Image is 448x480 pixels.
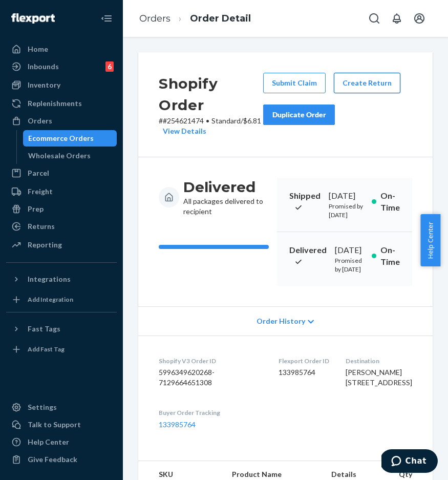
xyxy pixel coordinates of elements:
h3: Delivered [183,178,269,196]
dt: Destination [346,357,412,365]
p: Promised by [DATE] [329,202,364,219]
button: Create Return [334,73,400,93]
a: Ecommerce Orders [23,130,117,147]
div: [DATE] [329,190,364,202]
button: Open Search Box [364,8,385,29]
a: Reporting [6,237,117,253]
a: Replenishments [6,95,117,112]
p: Promised by [DATE] [335,256,364,274]
button: Duplicate Order [263,105,335,125]
div: Fast Tags [28,324,60,334]
button: Fast Tags [6,321,117,337]
span: [PERSON_NAME] [STREET_ADDRESS] [346,368,412,387]
div: Add Integration [28,295,73,304]
a: Orders [6,113,117,129]
button: View Details [159,126,206,136]
dt: Buyer Order Tracking [159,408,262,417]
a: 133985764 [159,420,196,429]
p: Shipped [289,190,321,214]
div: Parcel [28,168,49,178]
div: Orders [28,116,52,126]
div: Reporting [28,240,62,250]
span: Order History [257,316,305,326]
p: # #254621474 / $6.81 [159,116,263,136]
h2: Shopify Order [159,73,263,116]
span: Standard [211,116,241,125]
a: Add Integration [6,291,117,308]
button: Open account menu [409,8,430,29]
dd: 133985764 [279,367,329,378]
div: Give Feedback [28,454,77,465]
dd: 5996349620268-7129664651308 [159,367,262,388]
div: Home [28,44,48,54]
div: Replenishments [28,98,82,109]
a: Returns [6,218,117,235]
a: Parcel [6,165,117,181]
p: On-Time [380,190,400,214]
div: Help Center [28,437,69,447]
button: Integrations [6,271,117,287]
a: Inbounds6 [6,58,117,75]
div: Duplicate Order [272,110,326,120]
div: 6 [105,61,114,72]
div: Talk to Support [28,420,81,430]
a: Freight [6,183,117,200]
a: Order Detail [190,13,251,24]
div: Inventory [28,80,60,90]
div: Returns [28,221,55,232]
div: Freight [28,186,53,197]
button: Help Center [420,214,440,266]
div: Add Fast Tag [28,345,65,353]
img: Flexport logo [11,13,55,24]
a: Orders [139,13,170,24]
div: All packages delivered to recipient [183,178,269,217]
div: Wholesale Orders [28,151,91,161]
div: Ecommerce Orders [28,133,94,143]
a: Help Center [6,434,117,450]
button: Open notifications [387,8,407,29]
a: Settings [6,399,117,415]
iframe: Opens a widget where you can chat to one of our agents [381,449,438,475]
div: Inbounds [28,61,59,72]
dt: Flexport Order ID [279,357,329,365]
div: Integrations [28,274,71,284]
p: Delivered [289,244,327,268]
a: Prep [6,201,117,217]
a: Home [6,41,117,57]
div: [DATE] [335,244,364,256]
div: Prep [28,204,44,214]
div: Settings [28,402,57,412]
button: Talk to Support [6,416,117,433]
span: • [206,116,209,125]
a: Add Fast Tag [6,341,117,358]
p: On-Time [380,244,400,268]
dt: Shopify V3 Order ID [159,357,262,365]
button: Close Navigation [96,8,117,29]
button: Submit Claim [263,73,326,93]
a: Wholesale Orders [23,148,117,164]
ol: breadcrumbs [131,4,259,34]
a: Inventory [6,77,117,93]
button: Give Feedback [6,451,117,468]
